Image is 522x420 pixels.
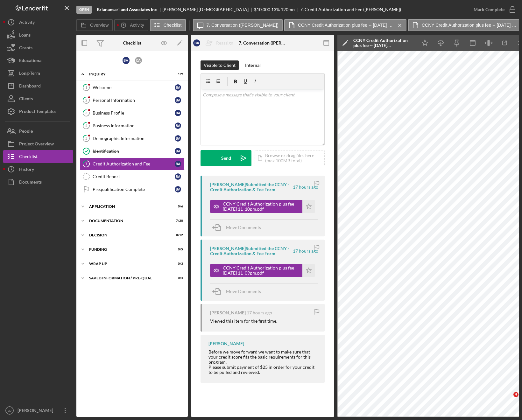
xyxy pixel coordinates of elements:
div: B A [175,97,181,103]
button: Project Overview [3,137,73,150]
div: Mark Complete [474,3,504,16]
div: [PERSON_NAME] Submitted the CCNY - Credit Authorization & Fee Form [210,246,292,256]
div: History [19,163,34,177]
div: Identification [93,149,175,154]
div: 0 / 4 [172,276,183,280]
b: Brianansari and Associates Inc [97,7,157,12]
div: Welcome [93,85,175,90]
button: Activity [114,19,148,31]
div: 120 mo [281,7,295,12]
a: Prequalification CompleteBA [80,183,185,196]
a: 5Demographic InformationBA [80,132,185,145]
div: B A [175,173,181,180]
a: 7Credit Authorization and FeeBA [80,157,185,170]
a: 1WelcomeBA [80,81,185,94]
div: Personal Information [93,98,175,103]
div: B A [193,39,200,46]
div: Wrap up [89,262,167,266]
div: Long-Term [19,67,40,81]
div: Checklist [19,150,38,164]
label: CCNY Credit Authorization plus fee -- [DATE] 11_10pm.pdf [422,23,517,28]
tspan: 2 [85,98,87,102]
tspan: 4 [85,123,88,128]
div: CCNY Credit Authorization plus fee -- [DATE] 11_09pm.pdf [223,265,299,276]
a: Dashboard [3,80,73,92]
button: Internal [242,60,264,70]
button: Activity [3,16,73,29]
div: Funding [89,248,167,251]
label: CCNY Credit Authorization plus fee -- [DATE] 11_09pm.pdf [298,23,393,28]
button: JD[PERSON_NAME] [3,404,73,417]
div: 0 / 5 [172,248,183,251]
div: [PERSON_NAME] [16,404,57,418]
div: People [19,125,33,139]
div: 1 / 9 [172,72,183,76]
button: Move Documents [210,283,267,299]
div: B A [175,84,181,91]
div: Reassign [216,37,233,49]
div: Product Templates [19,105,56,119]
div: Project Overview [19,137,54,152]
div: C a [135,57,142,64]
div: Checklist [123,40,141,45]
text: JD [8,409,11,412]
button: Educational [3,54,73,67]
time: 2025-09-25 03:10 [293,185,318,190]
button: Send [201,150,251,166]
div: 7 / 20 [172,219,183,223]
div: B A [175,135,181,142]
button: Move Documents [210,220,267,235]
div: Inquiry [89,72,167,76]
div: Dashboard [19,80,41,94]
div: Open [76,6,92,14]
div: B A [175,186,181,192]
a: 3Business ProfileBA [80,107,185,119]
button: Loans [3,29,73,41]
div: Before we move forward we want to make sure that your credit score fits the basic requirements fo... [208,349,318,365]
button: Product Templates [3,105,73,118]
div: Viewed this item for the first time. [210,318,277,324]
span: Move Documents [226,225,261,230]
button: Clients [3,92,73,105]
button: 7. Conversation ([PERSON_NAME]) [193,19,283,31]
button: CCNY Credit Authorization plus fee -- [DATE] 11_10pm.pdf [210,200,315,213]
time: 2025-09-25 03:09 [293,248,318,254]
tspan: 7 [85,162,88,166]
a: Long-Term [3,67,73,80]
a: 4Business InformationBA [80,119,185,132]
div: Please submit payment of $25 in order for your credit to be pulled and reviewed. [208,365,318,375]
span: Move Documents [226,289,261,294]
tspan: 1 [85,85,87,89]
div: Saved Information / Pre-Qual [89,276,167,280]
div: Demographic Information [93,136,175,141]
button: Documents [3,176,73,188]
div: B A [175,148,181,154]
div: B A [175,122,181,129]
button: Checklist [3,150,73,163]
div: Documentation [89,219,167,223]
label: 7. Conversation ([PERSON_NAME]) [207,23,279,28]
div: Business Profile [93,110,175,115]
a: 2Personal InformationBA [80,94,185,107]
div: 13 % [271,7,280,12]
button: Overview [76,19,113,31]
a: Credit ReportBA [80,170,185,183]
button: Grants [3,41,73,54]
div: B A [175,110,181,116]
span: 4 [513,392,518,397]
a: History [3,163,73,176]
button: People [3,125,73,137]
div: Business Information [93,123,175,128]
tspan: 5 [85,136,87,140]
button: CCNY Credit Authorization plus fee -- [DATE] 11_09pm.pdf [210,264,315,277]
div: Grants [19,41,32,56]
div: [PERSON_NAME] [DEMOGRAPHIC_DATA] [162,7,254,12]
div: 0 / 12 [172,233,183,237]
